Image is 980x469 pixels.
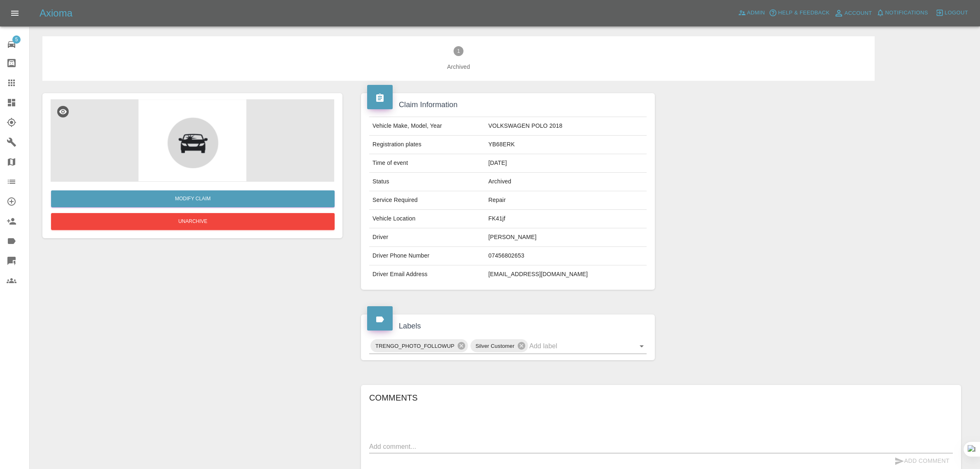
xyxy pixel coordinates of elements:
button: Help & Feedback [767,7,831,19]
td: Driver [369,228,485,247]
a: Account [832,7,874,20]
td: Driver Email Address [369,265,485,284]
td: [DATE] [485,154,647,173]
td: 07456802653 [485,247,647,265]
td: Registration plates [369,136,485,154]
div: Silver Customer [470,339,528,352]
a: Admin [736,7,767,19]
div: TRENGO_PHOTO_FOLLOWUP [370,339,468,352]
td: Archived [485,173,647,191]
td: Time of event [369,154,485,173]
td: Driver Phone Number [369,247,485,265]
h6: Comments [369,391,953,404]
h4: Labels [367,321,649,332]
span: Account [845,9,872,18]
td: Status [369,173,485,191]
h5: Axioma [40,7,72,20]
button: Unarchive [51,213,335,230]
span: Admin [747,8,765,18]
td: Repair [485,191,647,210]
h4: Claim Information [367,99,649,110]
td: Vehicle Make, Model, Year [369,117,485,136]
button: Open [636,340,647,352]
button: Logout [933,7,970,19]
button: Notifications [874,7,930,19]
input: Add label [529,340,624,352]
td: VOLKSWAGEN POLO 2018 [485,117,647,136]
td: [EMAIL_ADDRESS][DOMAIN_NAME] [485,265,647,284]
span: TRENGO_PHOTO_FOLLOWUP [370,341,459,351]
a: Modify Claim [51,190,335,207]
td: FK41jf [485,210,647,228]
span: 5 [12,35,21,44]
span: Notifications [885,8,928,18]
span: Logout [945,8,968,18]
td: YB68ERK [485,136,647,154]
td: [PERSON_NAME] [485,228,647,247]
text: 1 [457,48,460,54]
span: Archived [56,63,861,71]
img: defaultCar-C0N0gyFo.png [51,99,334,182]
span: Help & Feedback [778,8,829,18]
td: Vehicle Location [369,210,485,228]
td: Service Required [369,191,485,210]
span: Silver Customer [470,341,519,351]
button: Open drawer [5,3,25,23]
